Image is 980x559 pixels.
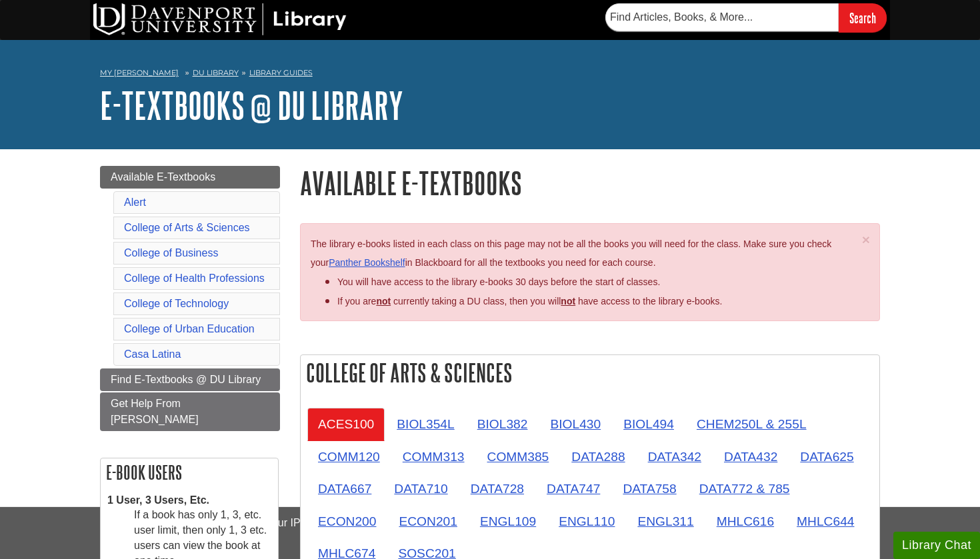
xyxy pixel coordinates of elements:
[307,408,385,440] a: ACES100
[862,233,870,247] button: Close
[124,247,218,259] a: College of Business
[605,3,839,31] input: Find Articles, Books, & More...
[392,440,475,473] a: COMM313
[613,408,685,440] a: BIOL494
[477,440,560,473] a: COMM385
[627,505,704,538] a: ENGL311
[686,408,817,440] a: CHEM250L & 255L
[467,408,539,440] a: BIOL382
[193,68,239,77] a: DU Library
[612,472,687,505] a: DATA758
[249,68,313,77] a: Library Guides
[376,296,391,306] strong: not
[93,3,347,35] img: DU Library
[337,277,660,287] span: You will have access to the library e-books 30 days before the start of classes.
[469,505,547,538] a: ENGL109
[107,493,271,508] dt: 1 User, 3 Users, Etc.
[111,374,261,385] span: Find E-Textbooks @ DU Library
[388,505,467,538] a: ECON201
[101,458,278,486] h2: E-book Users
[100,85,403,126] a: E-Textbooks @ DU Library
[311,239,831,269] span: The library e-books listed in each class on this page may not be all the books you will need for ...
[301,355,879,390] h2: College of Arts & Sciences
[300,166,880,200] h1: Available E-Textbooks
[386,408,465,440] a: BIOL354L
[337,296,722,306] span: If you are currently taking a DU class, then you will have access to the library e-books.
[307,472,382,505] a: DATA667
[689,472,801,505] a: DATA772 & 785
[539,408,611,440] a: BIOL430
[561,296,575,306] u: not
[786,505,865,538] a: MHLC644
[893,532,980,559] button: Library Chat
[100,67,179,79] a: My [PERSON_NAME]
[329,257,405,268] a: Panther Bookshelf
[307,505,387,538] a: ECON200
[862,232,870,247] span: ×
[460,472,535,505] a: DATA728
[383,472,458,505] a: DATA710
[839,3,887,32] input: Search
[124,222,250,233] a: College of Arts & Sciences
[124,197,146,208] a: Alert
[706,505,785,538] a: MHLC616
[789,440,864,473] a: DATA625
[124,348,181,360] a: Casa Latina
[124,298,229,309] a: College of Technology
[100,166,280,189] a: Available E-Textbooks
[713,440,788,473] a: DATA432
[111,171,215,183] span: Available E-Textbooks
[536,472,611,505] a: DATA747
[111,398,199,425] span: Get Help From [PERSON_NAME]
[637,440,712,473] a: DATA342
[561,440,635,473] a: DATA288
[124,273,265,284] a: College of Health Professions
[100,368,280,391] a: Find E-Textbooks @ DU Library
[548,505,625,538] a: ENGL110
[605,3,887,32] form: Searches DU Library's articles, books, and more
[100,64,880,85] nav: breadcrumb
[100,392,280,431] a: Get Help From [PERSON_NAME]
[124,323,255,334] a: College of Urban Education
[307,440,391,473] a: COMM120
